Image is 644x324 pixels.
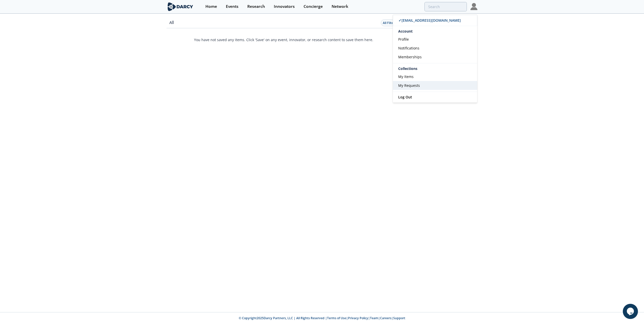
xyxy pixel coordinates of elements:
a: Log Out [393,92,477,102]
p: © Copyright 2025 Darcy Partners, LLC | All Rights Reserved | | | | | [135,316,509,320]
span: Log Out [398,95,412,99]
iframe: chat widget [623,304,639,319]
a: Careers [380,316,391,320]
span: Notifications [398,46,419,50]
div: Innovators [274,5,295,9]
span: My Items [398,74,414,79]
a: Memberships [393,52,477,61]
img: Profile [470,3,477,10]
a: Notifications [393,44,477,52]
a: Profile [393,35,477,44]
div: Collections [393,65,477,72]
span: ✓ [EMAIL_ADDRESS][DOMAIN_NAME] [398,18,461,23]
a: My Items [393,72,477,81]
button: All Filters [381,19,398,26]
a: ✓[EMAIL_ADDRESS][DOMAIN_NAME] [393,15,477,26]
div: Research [247,5,265,9]
div: Home [205,5,217,9]
div: Events [226,5,238,9]
a: Terms of Use [327,316,346,320]
img: logo-wide.svg [167,2,194,11]
span: My Requests [398,83,420,88]
a: All [167,21,176,28]
a: Team [370,316,378,320]
a: My Requests [393,81,477,90]
div: Account [393,26,477,35]
span: Profile [398,37,409,42]
span: Memberships [398,55,422,59]
a: Privacy Policy [348,316,368,320]
div: Concierge [304,5,323,9]
div: You have not saved any items. Click 'Save' on any event, innovator, or research content to save t... [185,34,383,42]
div: Network [332,5,348,9]
input: Advanced Search [424,2,467,11]
a: Support [393,316,405,320]
div: All Filters [383,21,396,25]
